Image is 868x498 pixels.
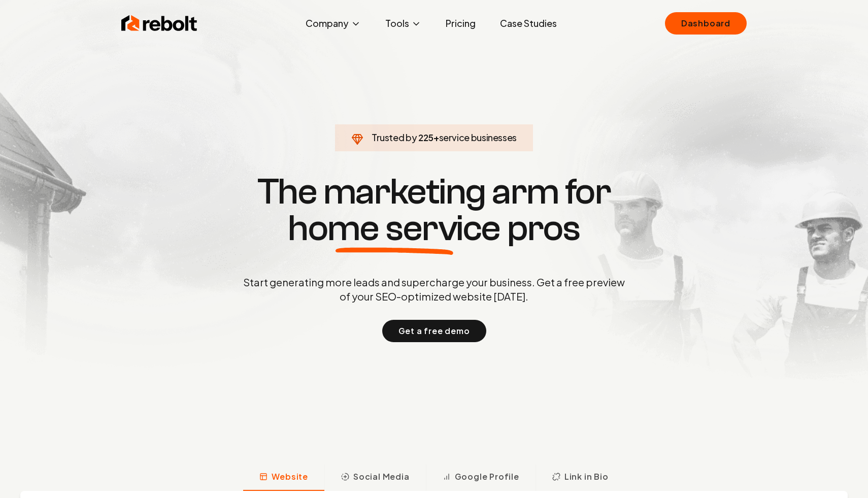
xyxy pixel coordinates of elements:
[492,13,565,34] a: Case Studies
[324,464,426,491] button: Social Media
[439,131,517,143] span: service businesses
[426,464,536,491] button: Google Profile
[536,464,625,491] button: Link in Bio
[455,471,519,483] span: Google Profile
[190,174,678,247] h1: The marketing arm for pros
[243,464,324,491] button: Website
[288,210,500,247] span: home service
[272,471,308,483] span: Website
[353,471,410,483] span: Social Media
[438,13,484,34] a: Pricing
[297,13,369,34] button: Company
[241,275,627,304] p: Start generating more leads and supercharge your business. Get a free preview of your SEO-optimiz...
[665,12,747,35] a: Dashboard
[564,471,609,483] span: Link in Bio
[418,130,433,145] span: 225
[377,13,429,34] button: Tools
[372,131,417,143] span: Trusted by
[121,13,197,34] img: Rebolt Logo
[433,131,439,143] span: +
[382,320,486,342] button: Get a free demo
